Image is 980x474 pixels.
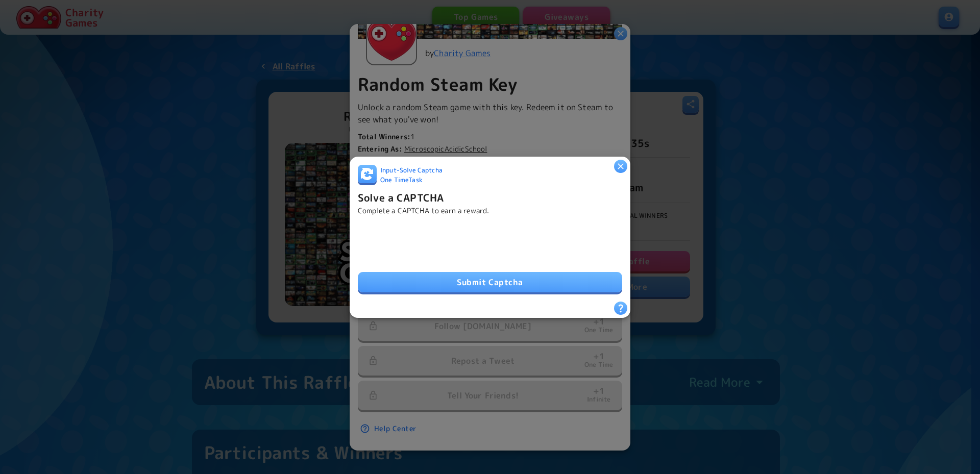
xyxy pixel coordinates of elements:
button: Submit Captcha [358,272,622,292]
iframe: reCAPTCHA [358,224,513,264]
span: One Time Task [380,176,423,185]
h6: Solve a CAPTCHA [358,189,444,205]
p: Complete a CAPTCHA to earn a reward. [358,205,489,215]
span: Input - Solve Captcha [380,166,443,176]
